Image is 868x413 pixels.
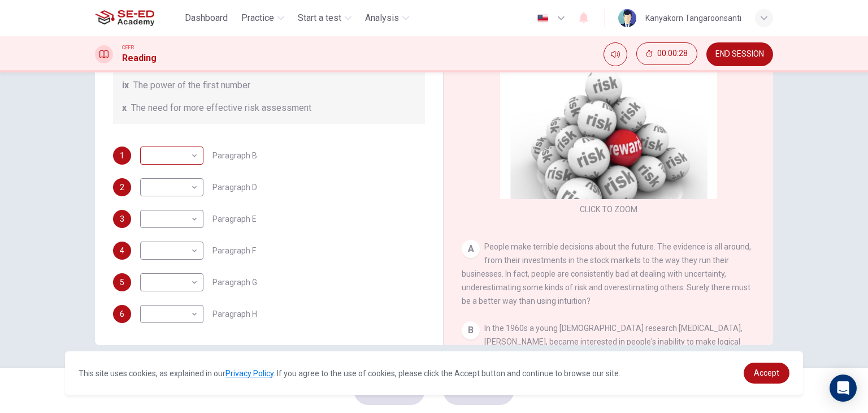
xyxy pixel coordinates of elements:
div: B [462,321,480,339]
span: Paragraph D [212,183,257,191]
span: Practice [241,11,274,25]
span: Paragraph E [212,215,257,223]
span: Analysis [365,11,399,25]
span: 1 [120,152,124,160]
img: SE-ED Academy logo [95,7,154,29]
div: Kanyakorn Tangaroonsanti [645,11,741,25]
span: The need for more effective risk assessment [131,101,311,115]
div: Mute [604,42,627,66]
span: This site uses cookies, as explained in our . If you agree to the use of cookies, please click th... [79,369,620,378]
span: Accept [754,368,779,377]
span: Paragraph B [212,152,257,160]
div: cookieconsent [65,351,803,395]
button: Practice [237,8,289,28]
button: END SESSION [706,42,773,66]
button: 00:00:28 [636,42,697,65]
a: SE-ED Academy logo [95,7,180,29]
span: END SESSION [715,50,764,59]
span: Paragraph F [212,247,256,255]
div: Open Intercom Messenger [830,375,857,402]
img: Profile picture [618,9,636,27]
img: en [536,14,550,23]
div: Hide [636,42,697,66]
span: CEFR [122,44,134,51]
span: ix [122,79,129,92]
span: 4 [120,247,124,255]
span: 5 [120,278,124,286]
span: x [122,101,127,115]
h1: Reading [122,51,157,65]
button: Dashboard [180,8,232,28]
span: People make terrible decisions about the future. The evidence is all around, from their investmen... [462,242,751,306]
span: Paragraph H [212,310,257,318]
a: Privacy Policy [225,369,274,378]
button: Start a test [293,8,356,28]
span: 6 [120,310,124,318]
span: Start a test [298,11,341,25]
a: dismiss cookie message [744,363,789,384]
div: A [462,240,480,258]
span: 2 [120,183,124,191]
span: The power of the first number [133,79,250,92]
span: Paragraph G [212,278,257,286]
button: Analysis [361,8,414,28]
span: 00:00:28 [657,49,688,58]
span: Dashboard [185,11,228,25]
span: 3 [120,215,124,223]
